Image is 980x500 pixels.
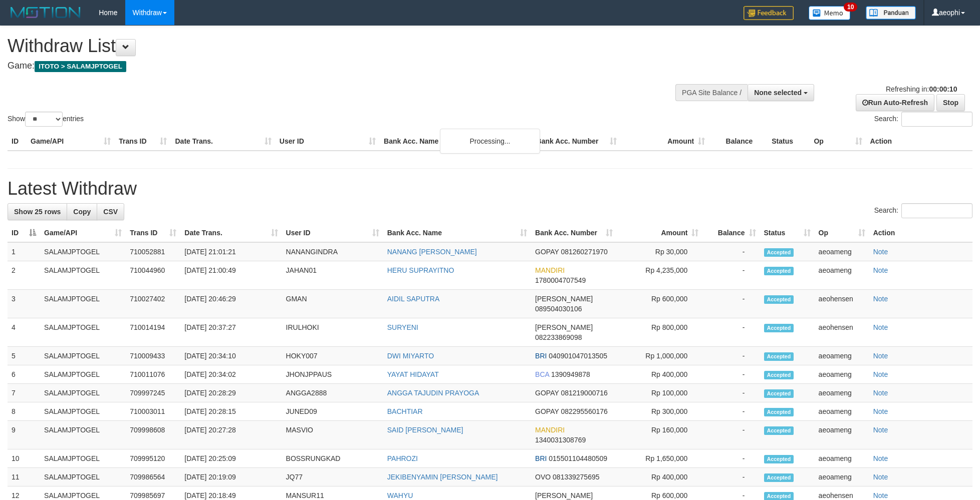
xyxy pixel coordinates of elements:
span: Accepted [764,473,794,482]
td: SALAMJPTOGEL [40,261,126,290]
td: SALAMJPTOGEL [40,468,126,486]
span: ITOTO > SALAMJPTOGEL [35,61,126,72]
input: Search: [901,203,972,218]
td: Rp 400,000 [617,468,702,486]
a: SAID [PERSON_NAME] [387,426,463,434]
td: JQ77 [282,468,383,486]
th: ID: activate to sort column descending [8,224,40,242]
th: Balance: activate to sort column ascending [702,224,760,242]
th: Status: activate to sort column ascending [760,224,815,242]
a: Note [873,407,888,415]
a: Note [873,323,888,331]
a: HERU SUPRAYITNO [387,266,454,274]
span: Accepted [764,389,794,398]
td: - [702,347,760,365]
a: Copy [67,203,97,220]
a: YAYAT HIDAYAT [387,370,439,378]
span: Copy 081219000716 to clipboard [561,389,607,397]
td: - [702,261,760,290]
td: - [702,290,760,318]
div: PGA Site Balance / [675,84,748,101]
span: MANDIRI [535,426,565,434]
td: 5 [8,347,40,365]
a: SURYENI [387,323,418,331]
td: 709986564 [126,468,180,486]
td: SALAMJPTOGEL [40,242,126,261]
img: panduan.png [866,6,916,20]
span: Accepted [764,295,794,304]
td: [DATE] 20:27:28 [180,421,282,449]
td: Rp 1,000,000 [617,347,702,365]
td: SALAMJPTOGEL [40,318,126,347]
a: PAHROZI [387,454,418,462]
a: CSV [97,203,124,220]
td: aeoameng [815,347,869,365]
input: Search: [901,112,972,127]
img: Button%20Memo.svg [809,6,851,20]
a: Stop [936,94,965,111]
td: Rp 600,000 [617,290,702,318]
td: aeohensen [815,318,869,347]
td: aeoameng [815,402,869,421]
td: IRULHOKI [282,318,383,347]
a: NANANG [PERSON_NAME] [387,248,477,256]
span: Copy 082233869098 to clipboard [535,333,582,341]
th: Balance [709,132,768,151]
td: 1 [8,242,40,261]
th: User ID: activate to sort column ascending [282,224,383,242]
td: aeoameng [815,242,869,261]
select: Showentries [25,112,63,127]
td: Rp 800,000 [617,318,702,347]
td: 8 [8,402,40,421]
td: 10 [8,449,40,468]
span: [PERSON_NAME] [535,323,593,331]
span: Accepted [764,455,794,463]
h1: Latest Withdraw [8,179,972,199]
td: BOSSRUNGKAD [282,449,383,468]
a: Note [873,352,888,360]
span: Copy 1390949878 to clipboard [551,370,590,378]
th: User ID [276,132,380,151]
td: [DATE] 20:19:09 [180,468,282,486]
a: Note [873,454,888,462]
img: MOTION_logo.png [8,5,84,20]
span: Copy 082295560176 to clipboard [561,407,607,415]
td: Rp 4,235,000 [617,261,702,290]
td: Rp 30,000 [617,242,702,261]
td: 710003011 [126,402,180,421]
span: Copy 081260271970 to clipboard [561,248,607,256]
td: - [702,468,760,486]
td: JAHAN01 [282,261,383,290]
td: Rp 300,000 [617,402,702,421]
td: 709998608 [126,421,180,449]
td: [DATE] 20:25:09 [180,449,282,468]
h1: Withdraw List [8,36,643,56]
a: Note [873,295,888,303]
span: [PERSON_NAME] [535,491,593,499]
span: None selected [754,89,802,97]
a: AIDIL SAPUTRA [387,295,440,303]
th: Bank Acc. Name [380,132,532,151]
td: - [702,365,760,384]
span: Copy 1780004707549 to clipboard [535,276,586,284]
a: Note [873,491,888,499]
a: WAHYU [387,491,413,499]
td: aeoameng [815,468,869,486]
span: MANDIRI [535,266,565,274]
span: Accepted [764,267,794,275]
label: Search: [874,112,972,127]
th: Date Trans.: activate to sort column ascending [180,224,282,242]
span: Copy 1340031308769 to clipboard [535,436,586,444]
a: DWI MIYARTO [387,352,434,360]
span: Refreshing in: [886,85,957,93]
td: - [702,318,760,347]
span: OVO [535,473,551,481]
img: Feedback.jpg [744,6,794,20]
th: Trans ID [115,132,171,151]
td: aeoameng [815,261,869,290]
span: Copy 015501104480509 to clipboard [549,454,607,462]
a: BACHTIAR [387,407,423,415]
td: SALAMJPTOGEL [40,347,126,365]
span: Accepted [764,371,794,379]
th: Bank Acc. Number [533,132,621,151]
